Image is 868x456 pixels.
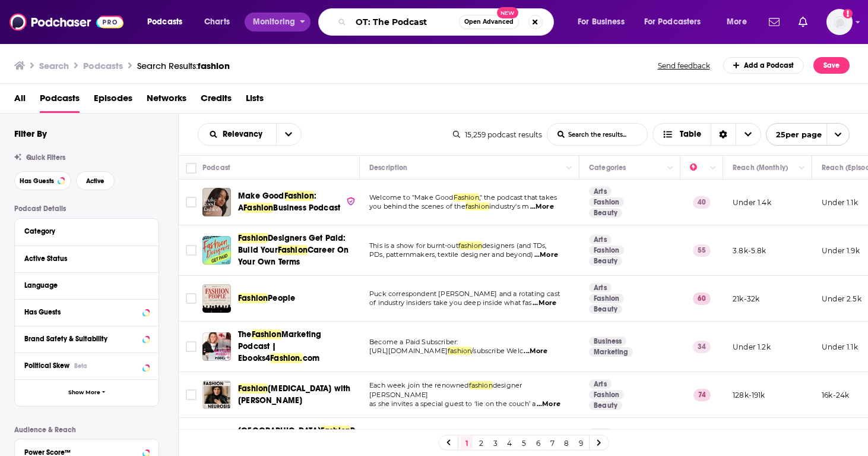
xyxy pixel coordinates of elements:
span: Fashion [243,203,273,213]
span: New [497,7,518,18]
img: Podchaser - Follow, Share and Rate Podcasts [9,11,123,33]
p: Podcast Details [14,205,159,213]
span: For Business [578,14,625,30]
a: Make GoodFashion: AFashionBusiness Podcast [238,190,356,214]
span: fashion [465,202,489,210]
button: Column Actions [795,161,809,175]
span: Fashion [321,426,350,436]
a: Arts [589,428,612,438]
p: 21k-32k [733,294,759,304]
span: Show More [68,389,100,396]
span: Make Good [238,191,284,201]
span: you behind the scenes of the [369,202,465,210]
div: Language [24,281,141,290]
a: FashionDesigners Get Paid: Build YourFashionCareer On Your Own Terms [238,232,356,268]
span: Relevancy [223,130,267,139]
span: fashion [469,381,493,389]
p: Under 1.1k [822,197,858,207]
span: designer [PERSON_NAME] [369,381,522,399]
button: Show profile menu [826,9,853,35]
button: Has Guests [14,171,71,190]
a: 4 [503,436,515,450]
span: fashion [448,347,471,355]
span: Toggle select row [186,245,197,256]
span: Logged in as autumncomm [826,9,853,35]
span: Business Podcast [273,203,340,213]
span: ...More [530,202,554,212]
img: Make Good Fashion: A Fashion Business Podcast [202,188,231,216]
button: Active Status [24,251,149,266]
a: Show notifications dropdown [764,12,784,32]
span: This is a show for burnt-out [369,241,458,250]
a: All [14,89,26,113]
a: Add a Podcast [723,57,804,74]
a: Networks [147,89,186,113]
button: Choose View [652,123,761,146]
span: Table [680,130,701,139]
a: Fashion [589,294,624,303]
button: Save [813,57,850,74]
div: Brand Safety & Suitability [24,335,139,343]
p: Under 1.9k [822,246,860,256]
span: Quick Filters [26,153,65,162]
span: Political Skew [24,361,69,370]
span: Fashion [252,329,281,339]
div: Active Status [24,254,141,263]
span: designers (and TDs, [482,241,546,250]
span: Open Advanced [464,19,514,25]
a: Fashion [589,197,624,207]
button: Language [24,278,149,293]
img: Fashion People [202,284,231,313]
a: 5 [518,436,530,450]
button: Column Actions [663,161,677,175]
p: 74 [693,389,711,401]
span: More [727,14,747,30]
span: Marketing Podcast | Ebooks4 [238,329,321,363]
a: 9 [575,436,587,450]
span: Fashion [238,293,268,303]
span: ," the podcast that takes [479,193,557,202]
a: Arts [589,379,612,389]
a: 7 [546,436,558,450]
button: Column Actions [562,161,576,175]
a: 2 [475,436,487,450]
a: 8 [560,436,572,450]
a: Beauty [589,208,622,218]
a: The Fashion Marketing Podcast | Ebooks4Fashion.com [202,332,231,361]
span: For Podcasters [644,14,701,30]
span: as she invites a special guest to ‘lie on the couch’ a [369,400,536,408]
a: Marketing [589,347,633,357]
img: Fashion Neurosis with Bella Freud [202,380,231,409]
a: Fashion Designers Get Paid: Build Your Fashion Career On Your Own Terms [202,236,231,265]
a: 3 [489,436,501,450]
p: 3.8k-5.8k [733,246,766,256]
button: Category [24,224,149,238]
span: 25 per page [766,125,822,144]
img: User Profile [826,9,853,35]
button: open menu [139,12,198,32]
span: Credits [201,89,232,113]
h3: Search [39,60,69,71]
span: Fashion [278,245,308,255]
a: Fashion [589,246,624,255]
a: TheFashionMarketing Podcast | Ebooks4Fashion.com [238,329,356,364]
div: Has Guests [24,308,139,316]
p: 60 [693,293,711,304]
a: Show notifications dropdown [794,12,812,32]
h2: Filter By [14,128,47,139]
a: Lists [246,89,264,113]
button: Open AdvancedNew [459,15,519,29]
a: Beauty [589,401,622,410]
p: Under 1.1k [822,342,858,352]
span: ...More [524,347,547,356]
span: [GEOGRAPHIC_DATA] [238,426,321,436]
p: 128k-191k [733,390,765,400]
a: Episodes [94,89,132,113]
